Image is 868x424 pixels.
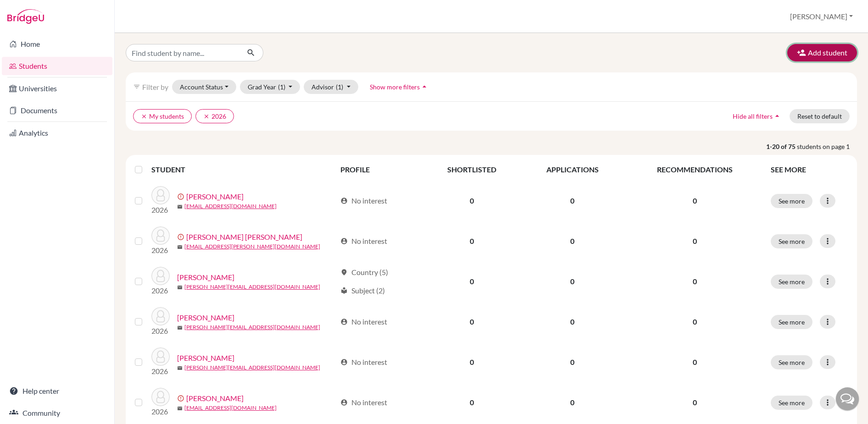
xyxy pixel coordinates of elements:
span: account_circle [340,237,348,245]
th: PROFILE [335,159,423,181]
span: (1) [336,83,343,91]
p: 2026 [151,406,170,417]
p: 2026 [151,285,170,296]
button: [PERSON_NAME] [786,8,857,25]
button: Hide all filtersarrow_drop_up [725,109,790,123]
td: 0 [423,181,521,221]
button: clear2026 [195,109,234,123]
div: Country (5) [340,267,388,278]
p: 0 [629,195,760,206]
input: Find student by name... [126,44,239,61]
span: Filter by [142,83,168,91]
a: [EMAIL_ADDRESS][PERSON_NAME][DOMAIN_NAME] [184,242,320,251]
p: 0 [629,397,760,408]
p: 2026 [151,204,170,215]
button: See more [771,315,812,329]
td: 0 [423,302,521,342]
span: mail [177,406,183,411]
td: 0 [521,382,624,423]
button: See more [771,275,812,289]
button: Account Status [172,80,236,94]
p: 0 [629,276,760,287]
div: Subject (2) [340,285,385,296]
button: See more [771,194,812,208]
img: Cabrejas, Benjamín [151,307,170,325]
a: [PERSON_NAME][EMAIL_ADDRESS][DOMAIN_NAME] [184,363,320,372]
span: (1) [278,83,285,91]
a: [PERSON_NAME] [177,272,234,283]
td: 0 [423,261,521,302]
a: [PERSON_NAME] [186,393,244,404]
img: Blomqvist, Sophia [151,267,170,285]
button: Add student [787,44,857,61]
div: No interest [340,357,387,368]
a: [PERSON_NAME] [186,191,244,202]
strong: 1-20 of 75 [766,142,797,151]
a: Help center [2,382,112,400]
p: 2026 [151,366,170,377]
button: Grad Year(1) [240,80,300,94]
a: [EMAIL_ADDRESS][DOMAIN_NAME] [184,404,277,412]
i: clear [203,113,210,120]
span: Help [21,6,40,15]
th: APPLICATIONS [521,159,624,181]
a: Students [2,57,112,75]
i: arrow_drop_up [420,82,429,91]
td: 0 [423,382,521,423]
i: clear [141,113,147,120]
span: students on page 1 [797,142,857,151]
p: 2026 [151,325,170,336]
th: SHORTLISTED [423,159,521,181]
div: No interest [340,236,387,247]
td: 0 [521,302,624,342]
a: [PERSON_NAME][EMAIL_ADDRESS][DOMAIN_NAME] [184,323,320,331]
a: Community [2,404,112,422]
img: Betancourt Blohm, Rodrigo Alejandro [151,226,170,245]
span: account_circle [340,399,348,406]
div: No interest [340,397,387,408]
button: Advisor(1) [304,80,358,94]
span: mail [177,365,183,371]
td: 0 [521,261,624,302]
span: account_circle [340,197,348,204]
th: STUDENT [151,159,335,181]
span: error_outline [177,193,186,200]
span: location_on [340,269,348,276]
div: No interest [340,195,387,206]
span: mail [177,244,183,250]
td: 0 [423,342,521,382]
button: See more [771,396,812,410]
img: Carbajal, Angelica [151,388,170,406]
td: 0 [521,342,624,382]
span: mail [177,325,183,330]
img: Bridge-U [7,9,44,24]
th: SEE MORE [765,159,853,181]
span: local_library [340,287,348,294]
a: Universities [2,79,112,98]
span: Hide all filters [733,112,773,120]
i: filter_list [133,83,140,90]
a: Home [2,35,112,53]
a: [PERSON_NAME] [PERSON_NAME] [186,231,302,242]
span: account_circle [340,318,348,325]
div: No interest [340,316,387,327]
span: Show more filters [370,83,420,91]
span: error_outline [177,395,186,402]
p: 0 [629,236,760,247]
button: Show more filtersarrow_drop_up [362,80,437,94]
p: 0 [629,316,760,327]
a: [PERSON_NAME] [177,352,234,363]
button: See more [771,234,812,248]
a: Documents [2,101,112,120]
i: arrow_drop_up [773,111,782,121]
img: Balat Nasrallah, Jorge [151,186,170,204]
p: 2026 [151,245,170,256]
span: account_circle [340,358,348,366]
button: Reset to default [790,109,850,123]
button: clearMy students [133,109,192,123]
td: 0 [521,181,624,221]
a: [PERSON_NAME][EMAIL_ADDRESS][DOMAIN_NAME] [184,283,320,291]
td: 0 [423,221,521,261]
td: 0 [521,221,624,261]
button: See more [771,355,812,369]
